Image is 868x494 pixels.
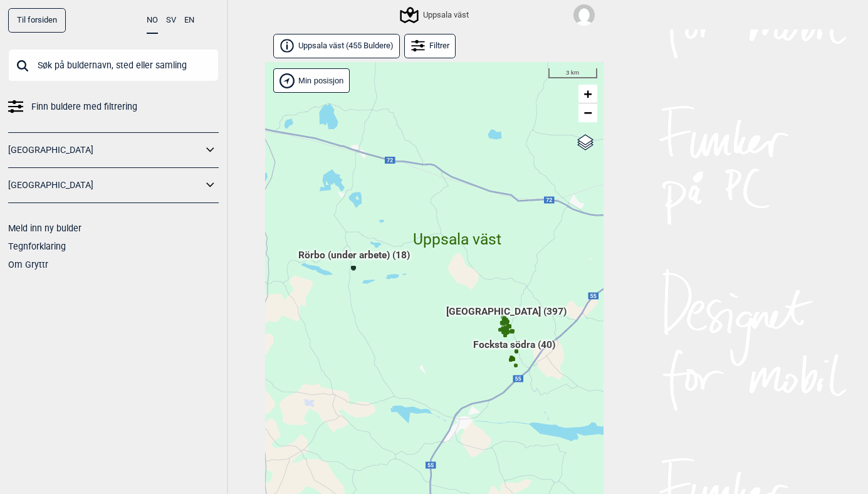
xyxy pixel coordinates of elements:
[184,8,194,33] button: EN
[573,129,597,156] a: Layers
[8,8,66,33] a: Til forsiden
[8,223,81,233] a: Meld inn ny bulder
[273,34,400,58] a: Uppsala väst (455 Buldere)
[273,68,350,93] div: Vis min posisjon
[166,8,176,33] button: SV
[147,8,158,34] button: NO
[8,176,202,194] a: [GEOGRAPHIC_DATA]
[454,215,461,223] div: Uppsala väst
[573,4,595,26] img: User fallback1
[402,8,469,23] div: Uppsala väst
[8,260,48,270] a: Om Gryttr
[578,85,597,103] a: Zoom in
[31,98,137,116] span: Finn buldere med filtrering
[404,34,456,58] div: Filtrer
[583,86,592,102] span: +
[583,105,592,120] span: −
[511,354,518,362] div: Focksta södra (40)
[298,248,410,272] span: Rörbo (under arbete) (18)
[298,41,394,51] span: Uppsala väst ( 455 Buldere )
[8,49,219,81] input: Søk på buldernavn, sted eller samling
[578,103,597,122] a: Zoom out
[503,321,510,328] div: [GEOGRAPHIC_DATA] (397)
[8,241,66,251] a: Tegnforklaring
[446,305,567,328] span: [GEOGRAPHIC_DATA] (397)
[350,265,358,272] div: Rörbo (under arbete) (18)
[8,98,219,116] a: Finn buldere med filtrering
[8,141,202,159] a: [GEOGRAPHIC_DATA]
[473,338,555,362] span: Focksta södra (40)
[548,68,597,78] div: 3 km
